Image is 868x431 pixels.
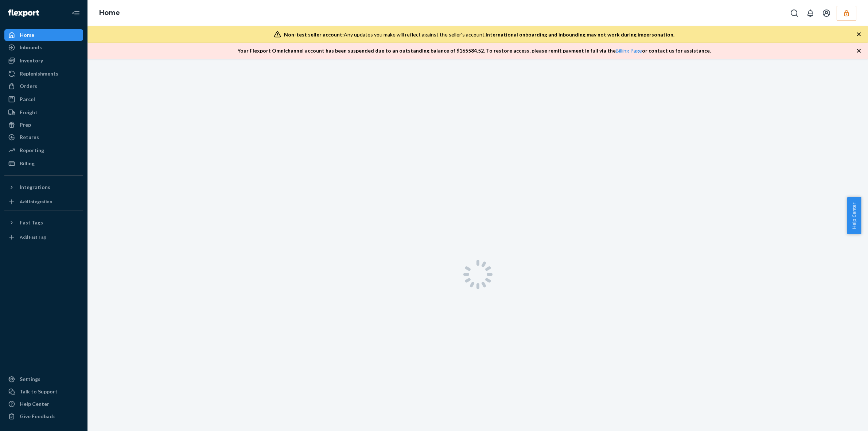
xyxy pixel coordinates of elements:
[20,234,46,240] div: Add Fast Tag
[20,219,43,226] div: Fast Tags
[20,70,58,77] div: Replenishments
[20,121,31,128] div: Prep
[787,6,802,20] button: Open Search Box
[20,147,44,154] div: Reporting
[4,42,83,53] a: Inbounds
[4,119,83,131] a: Prep
[20,160,35,167] div: Billing
[4,93,83,105] a: Parcel
[20,376,40,383] div: Settings
[4,80,83,92] a: Orders
[4,145,83,156] a: Reporting
[4,373,83,385] a: Settings
[4,386,83,397] button: Talk to Support
[99,9,120,17] a: Home
[20,388,58,395] div: Talk to Support
[20,134,39,141] div: Returns
[4,196,83,208] a: Add Integration
[20,82,37,90] div: Orders
[4,158,83,169] a: Billing
[4,181,83,193] button: Integrations
[69,6,83,20] button: Close Navigation
[616,47,642,54] a: Billing Page
[20,109,38,116] div: Freight
[4,55,83,66] a: Inventory
[4,29,83,41] a: Home
[20,44,42,51] div: Inbounds
[4,107,83,118] a: Freight
[20,184,50,191] div: Integrations
[4,231,83,243] a: Add Fast Tag
[847,197,861,234] button: Help Center
[4,398,83,410] a: Help Center
[20,413,55,420] div: Give Feedback
[284,31,344,38] span: Non-test seller account:
[20,57,43,64] div: Inventory
[20,400,49,408] div: Help Center
[8,9,39,17] img: Flexport logo
[93,3,126,24] ol: breadcrumbs
[20,31,34,39] div: Home
[4,217,83,228] button: Fast Tags
[284,31,674,38] div: Any updates you make will reflect against the seller's account.
[20,199,52,205] div: Add Integration
[237,47,711,54] p: Your Flexport Omnichannel account has been suspended due to an outstanding balance of $ 165584.52...
[803,6,818,20] button: Open notifications
[4,131,83,143] a: Returns
[20,96,35,103] div: Parcel
[486,31,674,38] span: International onboarding and inbounding may not work during impersonation.
[4,411,83,422] button: Give Feedback
[4,68,83,80] a: Replenishments
[819,6,834,20] button: Open account menu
